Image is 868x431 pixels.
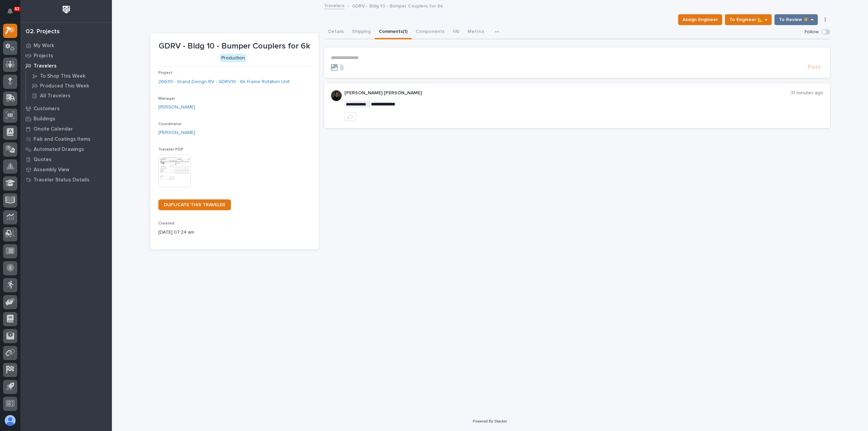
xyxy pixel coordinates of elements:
a: [PERSON_NAME] [158,129,195,136]
p: Customers [34,106,60,112]
span: To Review 👨‍🏭 → [779,16,813,24]
a: DUPLICATE THIS TRAVELER [158,199,231,210]
p: Traveler Status Details [34,177,90,183]
span: DUPLICATE THIS TRAVELER [164,202,225,207]
span: Coordinator [158,122,182,126]
p: To Shop This Week [40,73,85,79]
a: Buildings [20,114,112,124]
button: Details [324,25,348,39]
p: [DATE] 07:24 am [158,229,311,236]
button: Notifications [3,4,17,18]
p: GDRV - Bldg 10 - Bumper Couplers for 6k [158,41,311,51]
a: Customers [20,103,112,114]
div: 02. Projects [26,28,60,36]
a: Onsite Calendar [20,124,112,134]
button: Metrics [463,25,488,39]
p: Follow [805,29,818,35]
span: Created [158,221,174,226]
p: Buildings [34,116,55,122]
a: Automated Drawings [20,144,112,154]
a: Projects [20,51,112,61]
div: Production [220,54,246,62]
p: Quotes [34,157,52,163]
span: Manager [158,97,175,101]
p: GDRV - Bldg 10 - Bumper Couplers for 6k [352,2,443,9]
p: [PERSON_NAME] [PERSON_NAME] [344,90,791,96]
div: Notifications62 [8,8,17,19]
button: Assign Engineer [678,14,722,25]
button: To Review 👨‍🏭 → [774,14,818,25]
p: 31 minutes ago [791,90,823,96]
button: Post [805,63,823,71]
p: All Travelers [40,93,71,99]
a: Travelers [324,1,344,9]
p: Projects [34,53,53,59]
a: My Work [20,40,112,51]
img: Workspace Logo [60,3,73,16]
p: Assembly View [34,167,69,173]
a: Travelers [20,61,112,71]
a: Produced This Week [26,81,112,91]
button: Comments (1) [375,25,412,39]
a: Traveler Status Details [20,175,112,185]
a: [PERSON_NAME] [158,104,195,111]
p: My Work [34,43,54,49]
a: All Travelers [26,91,112,100]
button: users-avatar [3,413,17,428]
p: Fab and Coatings Items [34,136,91,142]
button: To Engineer 📐 → [725,14,772,25]
button: Components [412,25,449,39]
button: like this post [344,112,356,121]
a: Quotes [20,154,112,164]
button: Shipping [348,25,375,39]
span: To Engineer 📐 → [729,16,767,24]
span: Traveler PDF [158,148,183,152]
a: 26639 - Grand Design RV - GDRV10 - 6k Frame Rotation Unit [158,78,290,85]
span: Post [808,63,821,71]
span: Assign Engineer [683,16,718,24]
a: Fab and Coatings Items [20,134,112,144]
a: To Shop This Week [26,71,112,81]
p: Onsite Calendar [34,126,73,132]
p: Produced This Week [40,83,89,89]
button: FAI [449,25,463,39]
p: Travelers [34,63,57,69]
p: 62 [15,6,19,11]
a: Powered By Stacker [473,419,507,423]
img: sjoYg5HrSnqbeah8ZJ2s [331,90,342,101]
a: Assembly View [20,164,112,175]
p: Automated Drawings [34,146,84,153]
span: Project [158,71,173,75]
